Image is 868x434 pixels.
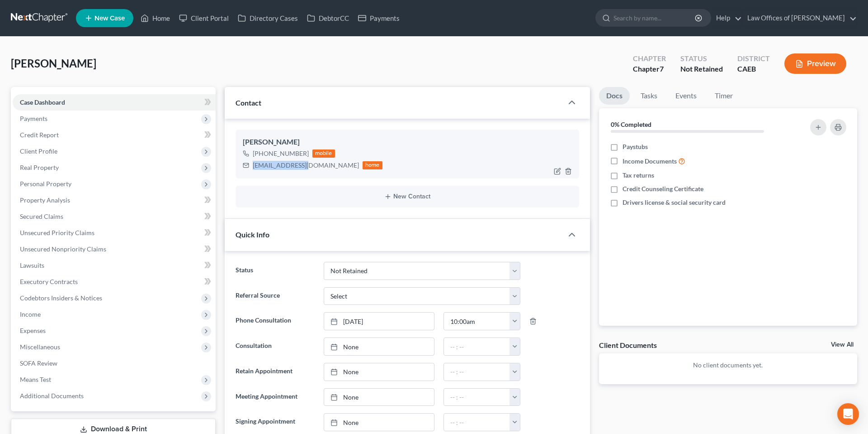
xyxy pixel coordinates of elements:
button: Preview [784,53,846,74]
span: Case Dashboard [20,98,65,106]
span: Codebtors Insiders & Notices [20,294,102,302]
span: Lawsuits [20,261,44,269]
span: Contact [236,98,261,107]
span: Payments [20,115,47,122]
input: -- : -- [444,313,509,330]
a: Docs [599,87,630,105]
span: Expenses [20,327,46,334]
div: Open Intercom Messenger [837,403,859,425]
a: View All [831,342,854,348]
span: Tax returns [623,171,654,180]
div: Not Retained [680,64,723,74]
span: Secured Claims [20,212,63,220]
span: Real Property [20,164,59,171]
div: home [363,161,382,169]
input: -- : -- [444,389,509,406]
span: Paystubs [623,142,648,151]
div: [EMAIL_ADDRESS][DOMAIN_NAME] [253,161,359,170]
div: Chapter [633,53,666,64]
span: Unsecured Nonpriority Claims [20,245,106,253]
span: Executory Contracts [20,278,78,285]
span: 7 [660,64,664,73]
label: Retain Appointment [231,363,319,381]
a: DebtorCC [302,10,354,26]
div: [PERSON_NAME] [243,137,572,148]
span: New Case [94,15,125,22]
a: None [324,363,434,381]
label: Signing Appointment [231,413,319,431]
span: Unsecured Priority Claims [20,229,94,236]
a: SOFA Review [13,355,216,371]
a: Case Dashboard [13,94,216,111]
span: Credit Counseling Certificate [623,184,703,193]
span: Miscellaneous [20,343,60,351]
span: [PERSON_NAME] [11,57,96,70]
a: Secured Claims [13,208,216,225]
div: CAEB [737,64,770,74]
span: Personal Property [20,180,71,188]
span: Income Documents [623,157,677,166]
a: [DATE] [324,313,434,330]
span: Income [20,310,41,318]
label: Consultation [231,338,319,356]
a: Help [712,10,742,26]
a: Client Portal [175,10,233,26]
a: Home [136,10,175,26]
input: -- : -- [444,414,509,431]
div: District [737,53,770,64]
input: -- : -- [444,363,509,381]
span: Credit Report [20,131,59,139]
div: [PHONE_NUMBER] [253,149,309,158]
a: None [324,389,434,406]
span: SOFA Review [20,359,57,367]
div: Chapter [633,64,666,74]
a: Tasks [633,87,665,105]
a: None [324,338,434,355]
span: Additional Documents [20,392,84,400]
label: Status [231,262,319,280]
span: Client Profile [20,147,57,155]
label: Referral Source [231,287,319,305]
a: Events [668,87,704,105]
input: -- : -- [444,338,509,355]
a: None [324,414,434,431]
label: Meeting Appointment [231,388,319,406]
div: Status [680,53,723,64]
a: Lawsuits [13,257,216,274]
span: Property Analysis [20,196,70,204]
div: Client Documents [599,340,657,350]
div: mobile [312,149,335,158]
label: Phone Consultation [231,312,319,330]
strong: 0% Completed [611,121,651,128]
input: Search by name... [613,10,696,26]
a: Property Analysis [13,192,216,208]
a: Law Offices of [PERSON_NAME] [743,10,857,26]
span: Drivers license & social security card [623,198,726,207]
a: Credit Report [13,127,216,143]
a: Payments [354,10,404,26]
a: Timer [708,87,740,105]
a: Executory Contracts [13,274,216,290]
span: Quick Info [236,230,269,239]
a: Unsecured Nonpriority Claims [13,241,216,257]
p: No client documents yet. [606,361,850,370]
a: Directory Cases [233,10,302,26]
a: Unsecured Priority Claims [13,225,216,241]
span: Means Test [20,376,51,383]
button: New Contact [243,193,572,200]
